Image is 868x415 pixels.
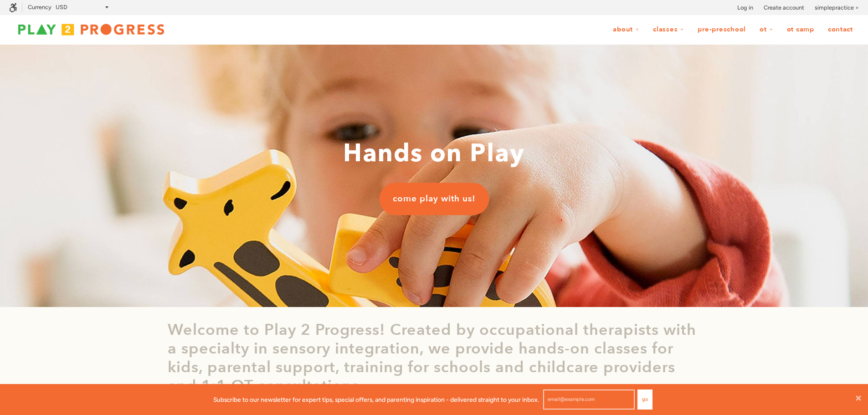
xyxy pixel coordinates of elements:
[379,183,489,215] a: come play with us!
[764,3,804,12] a: Create account
[692,21,752,38] a: Pre-Preschool
[213,395,539,405] p: Subscribe to our newsletter for expert tips, special offers, and parenting inspiration - delivere...
[737,3,753,12] a: Log in
[822,21,859,38] a: Contact
[607,21,645,38] a: About
[168,321,701,395] p: Welcome to Play 2 Progress! Created by occupational therapists with a specialty in sensory integr...
[781,21,820,38] a: OT Camp
[637,389,652,410] button: Go
[815,3,859,12] a: simplepractice >
[543,389,635,410] input: email@example.com
[28,4,51,10] label: Currency
[9,20,173,39] img: Play2Progress logo
[754,21,779,38] a: OT
[647,21,690,38] a: Classes
[393,193,475,205] span: come play with us!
